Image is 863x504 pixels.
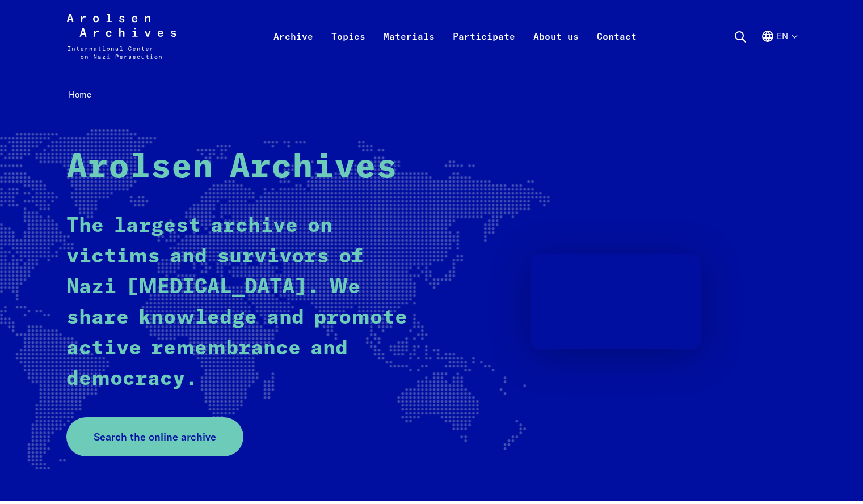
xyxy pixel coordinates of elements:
[761,29,797,70] button: English, language selection
[524,27,588,73] a: About us
[264,14,646,59] nav: Primary
[444,27,524,73] a: Participate
[69,89,91,100] span: Home
[66,417,243,456] a: Search the online archive
[264,27,322,73] a: Archive
[66,211,412,395] p: The largest archive on victims and survivors of Nazi [MEDICAL_DATA]. We share knowledge and promo...
[94,429,216,444] span: Search the online archive
[66,151,397,185] strong: Arolsen Archives
[66,86,797,104] nav: Breadcrumb
[588,27,646,73] a: Contact
[322,27,374,73] a: Topics
[374,27,444,73] a: Materials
